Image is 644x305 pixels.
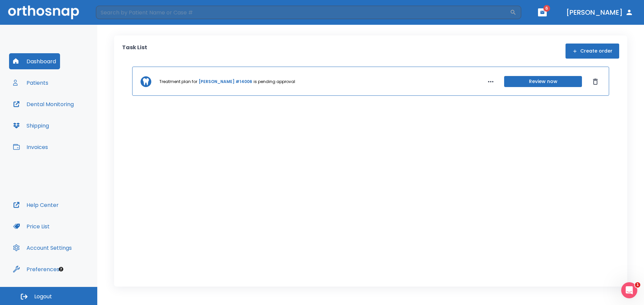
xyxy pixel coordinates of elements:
[563,6,636,18] button: [PERSON_NAME]
[199,79,252,85] a: [PERSON_NAME] #14006
[96,6,510,19] input: Search by Patient Name or Case #
[9,218,54,234] button: Price List
[590,76,601,87] button: Dismiss
[9,118,53,134] button: Shipping
[9,261,63,277] button: Preferences
[159,79,197,85] p: Treatment plan for
[58,266,64,272] div: Tooltip anchor
[254,79,295,85] p: is pending approval
[635,282,640,288] span: 1
[566,44,619,59] button: Create order
[621,282,637,298] iframe: Intercom live chat
[543,5,550,12] span: 6
[8,5,79,19] img: Orthosnap
[9,96,78,112] button: Dental Monitoring
[34,293,52,300] span: Logout
[9,197,63,213] button: Help Center
[9,240,76,256] button: Account Settings
[9,139,52,155] button: Invoices
[9,75,52,91] button: Patients
[9,53,60,69] button: Dashboard
[122,44,147,59] p: Task List
[504,76,582,87] button: Review now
